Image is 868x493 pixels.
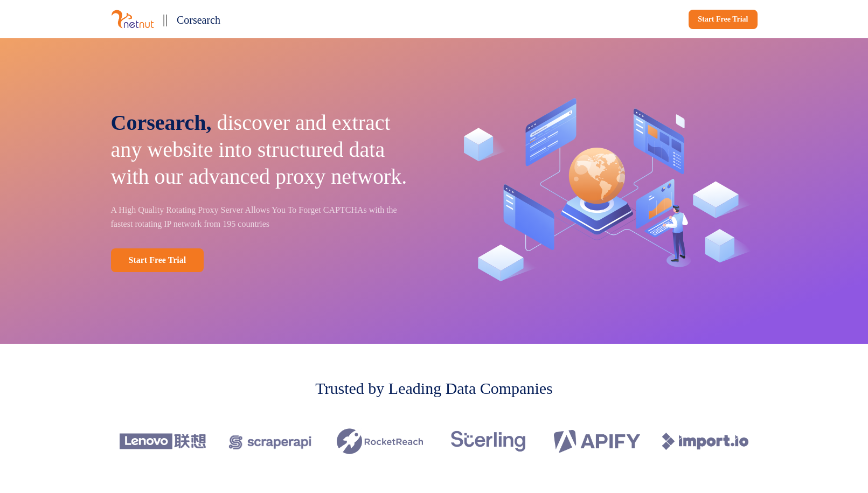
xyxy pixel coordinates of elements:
span: Corsearch, [111,110,212,135]
p: discover and extract any website into structured data with our advanced proxy network. [111,109,419,190]
p: || [163,9,168,30]
p: A High Quality Rotating Proxy Server Allows You To Forget CAPTCHAs with the fastest rotating IP n... [111,203,419,231]
a: Start Free Trial [111,248,204,272]
a: Start Free Trial [689,10,757,29]
span: Corsearch [177,14,220,26]
p: Trusted by Leading Data Companies [315,376,553,400]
